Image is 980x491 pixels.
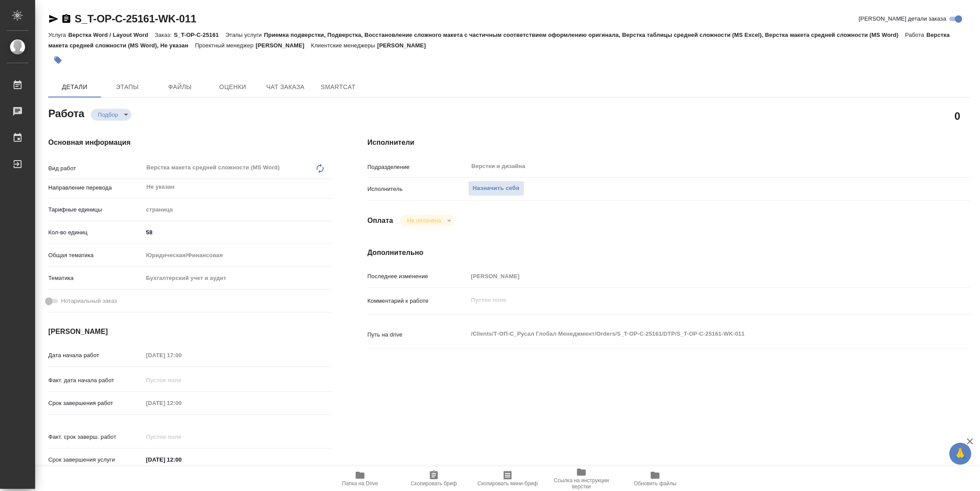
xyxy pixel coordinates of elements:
input: ✎ Введи что-нибудь [143,453,220,466]
span: Скопировать бриф [411,480,457,487]
button: Обновить файлы [618,466,692,491]
span: SmartCat [317,82,359,93]
p: Срок завершения услуги [48,455,143,464]
span: Оценки [212,82,254,93]
p: Верстка макета средней сложности (MS Word), Не указан [48,32,950,49]
button: Папка на Drive [323,466,397,491]
span: Детали [54,82,96,93]
p: Комментарий к работе [367,297,468,305]
p: [PERSON_NAME] [377,42,432,49]
span: Назначить себя [473,183,519,194]
div: Подбор [400,215,454,226]
p: Услуга [48,32,68,38]
p: Подразделение [367,163,468,172]
span: Ссылка на инструкции верстки [550,477,613,490]
input: Пустое поле [143,397,220,409]
button: Скопировать ссылку для ЯМессенджера [48,14,59,24]
p: S_T-OP-C-25161 [174,32,225,38]
h2: Работа [48,105,84,121]
button: Скопировать бриф [397,466,471,491]
input: ✎ Введи что-нибудь [143,226,332,239]
span: Файлы [159,82,201,93]
button: Подбор [95,111,121,118]
p: Исполнитель [367,185,468,194]
button: Ссылка на инструкции верстки [544,466,618,491]
span: Нотариальный заказ [61,297,117,305]
a: S_T-OP-C-25161-WK-011 [75,13,196,25]
h4: Оплата [367,215,393,226]
p: Клиентские менеджеры [311,42,377,49]
h4: Основная информация [48,137,332,148]
input: Пустое поле [468,270,920,283]
p: Проектный менеджер [195,42,256,49]
span: Папка на Drive [342,480,378,487]
p: Последнее изменение [367,272,468,281]
p: Этапы услуги [225,32,264,38]
button: Назначить себя [468,181,524,196]
p: Приемка подверстки, Подверстка, Восстановление сложного макета с частичным соответствием оформлен... [264,32,905,38]
h4: Дополнительно [367,247,970,258]
p: Заказ: [155,32,174,38]
span: Чат заказа [264,82,306,93]
p: Верстка Word / Layout Word [68,32,155,38]
h4: [PERSON_NAME] [48,326,332,337]
input: Пустое поле [143,374,220,387]
button: Не оплачена [404,217,443,224]
div: Юридическая/Финансовая [143,248,332,263]
p: Факт. дата начала работ [48,376,143,385]
div: Подбор [91,109,131,121]
button: 🙏 [949,443,971,465]
div: страница [143,202,332,217]
span: [PERSON_NAME] детали заказа [859,14,946,23]
button: Скопировать мини-бриф [471,466,544,491]
p: Путь на drive [367,330,468,339]
p: Работа [905,32,926,38]
h2: 0 [955,108,960,123]
p: Срок завершения работ [48,399,143,408]
p: Факт. срок заверш. работ [48,433,143,441]
p: Направление перевода [48,183,143,192]
div: Бухгалтерский учет и аудит [143,271,332,286]
span: Обновить файлы [634,480,677,487]
button: Скопировать ссылку [61,14,72,24]
input: Пустое поле [143,349,220,362]
p: Тарифные единицы [48,205,143,214]
p: Дата начала работ [48,351,143,360]
p: Кол-во единиц [48,228,143,237]
span: 🙏 [953,444,968,463]
p: Тематика [48,274,143,283]
h4: Исполнители [367,137,970,148]
span: Скопировать мини-бриф [477,480,537,487]
input: Пустое поле [143,430,220,443]
p: Вид работ [48,164,143,173]
button: Добавить тэг [48,50,68,70]
p: [PERSON_NAME] [256,42,311,49]
p: Общая тематика [48,251,143,260]
textarea: /Clients/Т-ОП-С_Русал Глобал Менеджмент/Orders/S_T-OP-C-25161/DTP/S_T-OP-C-25161-WK-011 [468,326,920,341]
span: Этапы [106,82,148,93]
